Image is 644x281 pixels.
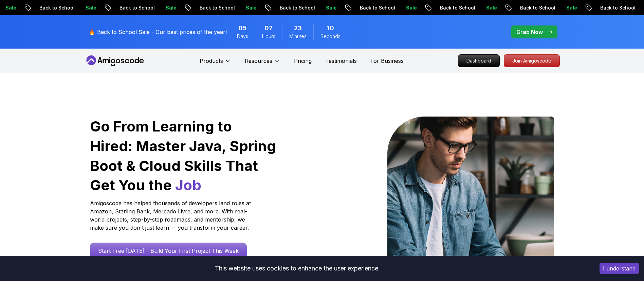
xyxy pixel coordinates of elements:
p: Join Amigoscode [504,55,559,67]
p: Amigoscode has helped thousands of developers land roles at Amazon, Starling Bank, Mercado Livre,... [90,199,253,232]
p: Sale [392,4,414,11]
p: Back to School [106,4,152,11]
p: Back to School [426,4,473,11]
a: Join Amigoscode [504,54,560,67]
span: 7 Hours [264,23,273,33]
span: Seconds [320,33,341,40]
a: For Business [370,57,404,65]
span: 10 Seconds [327,23,334,33]
p: Grab Now [516,28,543,36]
p: Sale [312,4,334,11]
p: Sale [232,4,254,11]
p: Back to School [587,4,633,11]
p: Dashboard [458,55,499,67]
span: 23 Minutes [294,23,302,33]
div: This website uses cookies to enhance the user experience. [5,261,589,276]
p: Sale [553,4,574,11]
h1: Go From Learning to Hired: Master Java, Spring Boot & Cloud Skills That Get You the [90,117,277,195]
span: Days [237,33,248,40]
a: Pricing [294,57,312,65]
a: Testimonials [325,57,357,65]
span: Minutes [289,33,307,40]
p: Back to School [346,4,392,11]
span: Hours [262,33,275,40]
a: Start Free [DATE] - Build Your First Project This Week [90,243,247,259]
p: Sale [72,4,94,11]
span: Job [175,176,201,194]
p: Back to School [186,4,232,11]
p: Back to School [26,4,72,11]
a: Dashboard [458,54,500,67]
p: Sale [473,4,494,11]
button: Accept cookies [600,263,639,274]
button: Resources [245,57,280,70]
p: Products [200,57,223,65]
p: Sale [152,4,174,11]
p: 🔥 Back to School Sale - Our best prices of the year! [89,28,227,36]
button: Products [200,57,231,70]
span: 5 Days [238,23,247,33]
p: Resources [245,57,272,65]
p: Back to School [507,4,553,11]
p: Back to School [266,4,312,11]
